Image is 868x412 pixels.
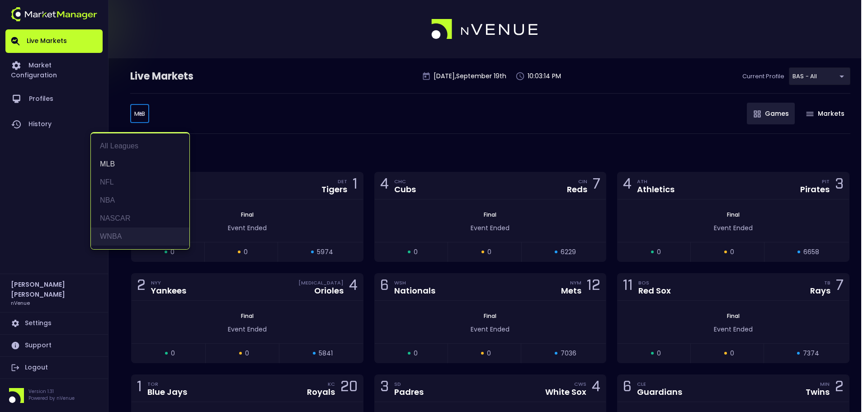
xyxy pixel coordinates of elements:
[91,155,189,173] li: MLB
[91,227,189,246] li: WNBA
[91,137,189,155] li: All Leagues
[91,173,189,191] li: NFL
[91,209,189,227] li: NASCAR
[91,191,189,209] li: NBA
